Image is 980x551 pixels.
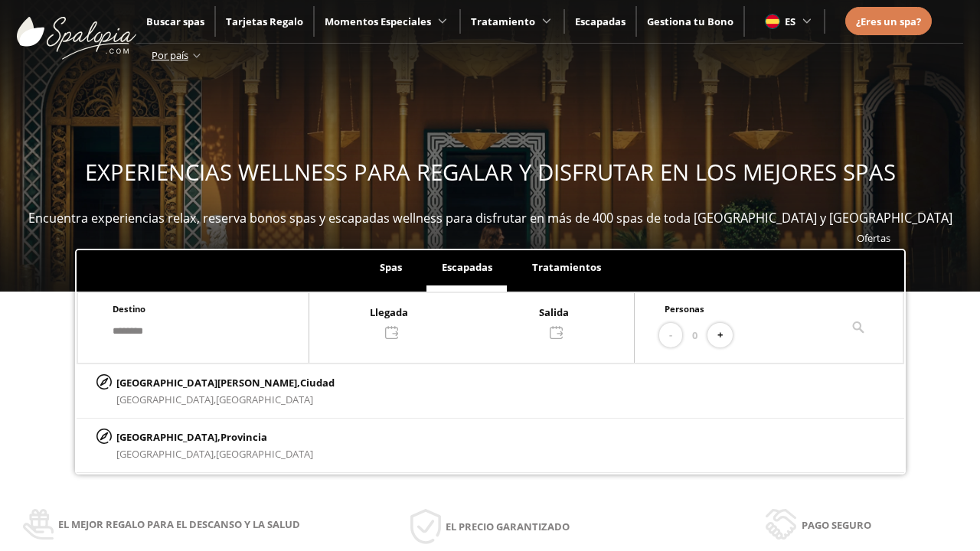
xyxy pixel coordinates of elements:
[146,15,204,28] a: Buscar spas
[28,210,952,227] span: Encuentra experiencias relax, reserva bonos spas y escapadas wellness para disfrutar en más de 40...
[442,260,492,274] span: Escapadas
[116,393,216,406] span: [GEOGRAPHIC_DATA],
[216,447,313,461] span: [GEOGRAPHIC_DATA]
[707,323,733,348] button: +
[575,15,626,28] a: Escapadas
[220,430,267,444] span: Provincia
[113,303,145,315] span: Destino
[300,376,335,390] span: Ciudad
[692,327,697,344] span: 0
[58,516,300,533] span: El mejor regalo para el descanso y la salud
[116,374,335,391] p: [GEOGRAPHIC_DATA][PERSON_NAME],
[659,323,682,348] button: -
[665,303,704,315] span: Personas
[85,157,896,187] span: EXPERIENCIAS WELLNESS PARA REGALAR Y DISFRUTAR EN LOS MEJORES SPAS
[856,13,921,30] a: ¿Eres un spa?
[17,2,136,60] img: ImgLogoSpalopia.BvClDcEz.svg
[802,517,871,533] span: Pago seguro
[647,15,733,28] a: Gestiona tu Bono
[446,518,570,535] span: El precio garantizado
[380,260,402,274] span: Spas
[152,48,188,62] span: Por país
[116,447,216,461] span: [GEOGRAPHIC_DATA],
[116,429,313,445] p: [GEOGRAPHIC_DATA],
[857,231,890,245] a: Ofertas
[226,15,303,28] a: Tarjetas Regalo
[216,393,313,406] span: [GEOGRAPHIC_DATA]
[856,15,921,28] span: ¿Eres un spa?
[532,260,601,274] span: Tratamientos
